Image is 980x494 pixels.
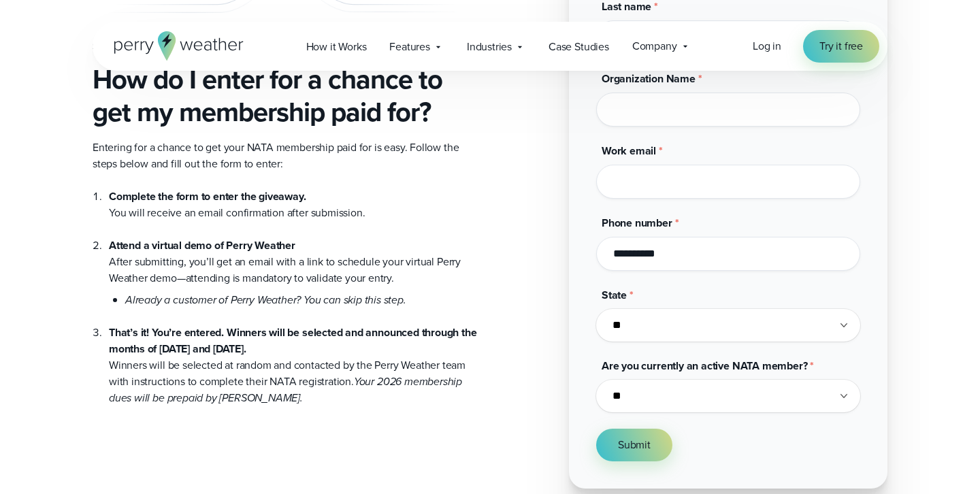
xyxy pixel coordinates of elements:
[109,325,477,357] strong: That’s it! You’re entered. Winners will be selected and announced through the months of [DATE] an...
[109,308,479,406] li: Winners will be selected at random and contacted by the Perry Weather team with instructions to c...
[109,188,306,204] strong: Complete the form to enter the giveaway.
[602,71,696,86] span: Organization Name
[753,38,781,54] span: Log in
[602,287,627,303] span: State
[109,221,479,308] li: After submitting, you’ll get an email with a link to schedule your virtual Perry Weather demo—att...
[602,215,672,231] span: Phone number
[295,33,378,61] a: How it Works
[549,39,609,55] span: Case Studies
[819,38,863,54] span: Try it free
[618,437,651,453] span: Submit
[467,39,512,55] span: Industries
[93,63,479,129] h3: How do I enter for a chance to get my membership paid for?
[602,143,656,159] span: Work email
[306,39,367,55] span: How it Works
[109,237,295,253] strong: Attend a virtual demo of Perry Weather
[632,38,677,54] span: Company
[109,374,462,406] em: Your 2026 membership dues will be prepaid by [PERSON_NAME].
[109,188,479,221] li: You will receive an email confirmation after submission.
[753,38,781,54] a: Log in
[596,429,672,461] button: Submit
[125,292,406,308] em: Already a customer of Perry Weather? You can skip this step.
[602,358,807,374] span: Are you currently an active NATA member?
[389,39,430,55] span: Features
[537,33,621,61] a: Case Studies
[93,139,479,172] p: Entering for a chance to get your NATA membership paid for is easy. Follow the steps below and fi...
[803,30,879,63] a: Try it free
